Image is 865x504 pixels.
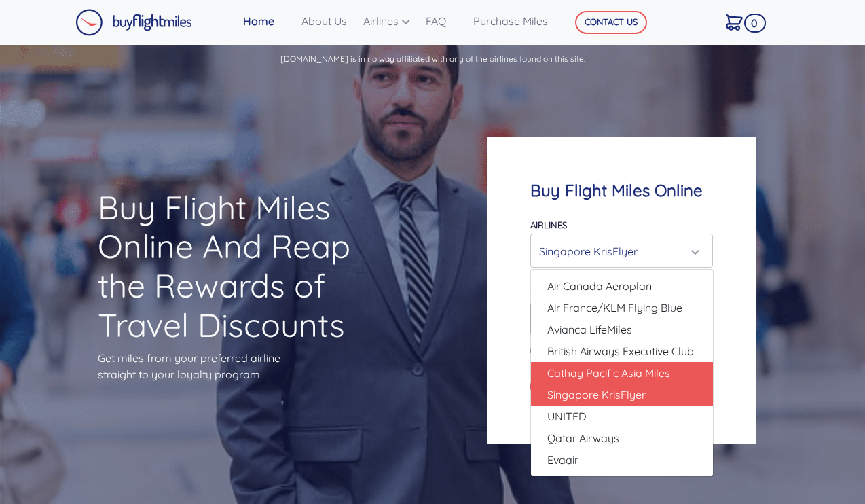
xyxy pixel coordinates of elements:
[468,7,554,35] a: Purchase Miles
[547,408,587,425] span: UNITED
[547,343,694,359] span: British Airways Executive Club
[98,350,379,382] p: Get miles from your preferred airline straight to your loyalty program
[530,234,714,268] button: Singapore KrisFlyer
[547,386,646,403] span: Singapore KrisFlyer
[547,452,578,468] span: Evaair
[547,321,632,338] span: Avianca LifeMiles
[720,7,762,36] a: 0
[547,300,682,316] span: Air France/KLM Flying Blue
[238,7,296,35] a: Home
[98,188,379,344] h1: Buy Flight Miles Online And Reap the Rewards of Travel Discounts
[358,7,420,35] a: Airlines
[575,11,647,34] button: CONTACT US
[420,7,468,35] a: FAQ
[75,9,192,36] img: Buy Flight Miles Logo
[744,14,766,33] span: 0
[296,7,358,35] a: About Us
[539,238,697,264] div: Singapore KrisFlyer
[75,5,192,39] a: Buy Flight Miles Logo
[547,430,619,446] span: Qatar Airways
[547,365,670,381] span: Cathay Pacific Asia Miles
[530,219,567,230] label: Airlines
[726,14,743,31] img: Cart
[547,278,652,294] span: Air Canada Aeroplan
[530,181,714,200] h4: Buy Flight Miles Online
